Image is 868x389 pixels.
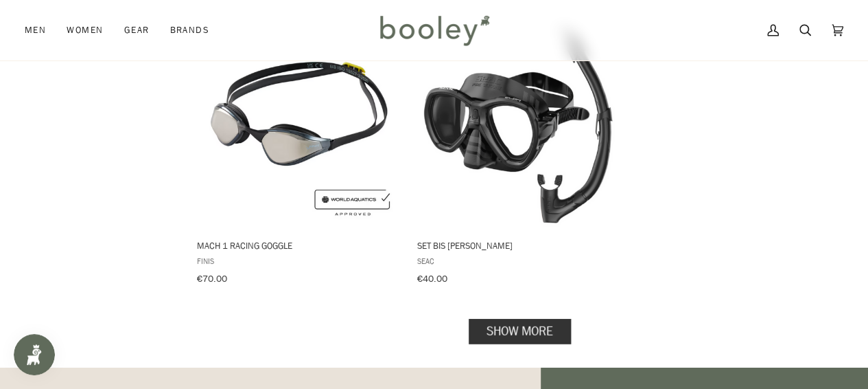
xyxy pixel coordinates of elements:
span: €40.00 [417,272,447,285]
span: €70.00 [197,272,227,285]
span: Mach 1 Racing Goggle [197,239,399,252]
span: Brands [169,23,209,37]
span: Set Bis [PERSON_NAME] [417,239,619,252]
div: Pagination [196,323,843,340]
span: FINIS [197,255,399,267]
span: Women [67,23,103,37]
span: Gear [124,23,150,37]
span: Seac [417,255,619,267]
img: Finis Mach 1 Racing Goggle Titanium - Booley Galway [196,23,401,229]
img: Seac Set Bis Elba Black - Booley Galway [415,23,621,229]
iframe: Button to open loyalty program pop-up [14,334,55,375]
a: Show more [469,319,571,344]
a: Mach 1 Racing Goggle [195,23,401,289]
span: Men [25,23,46,37]
a: Set Bis Elba [414,23,621,289]
img: Booley [374,10,494,50]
